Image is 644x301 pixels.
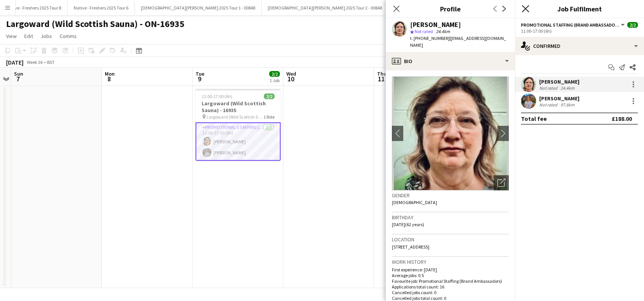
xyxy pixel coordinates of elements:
span: Sun [14,70,23,77]
app-job-card: 11:00-17:00 (6h)2/2Largoward (Wild Scottish Sauna) - 16935 Largoward (Wild Scottish Sauna) -16935... [196,89,281,161]
span: 8 [104,74,115,83]
span: View [6,33,17,40]
div: 11:00-17:00 (6h) [521,28,638,34]
div: [PERSON_NAME] [539,78,579,85]
h3: Birthday [392,214,509,221]
h1: Largoward (Wild Scottish Sauna) - ON-16935 [6,18,185,30]
span: t. [PHONE_NUMBER] [410,35,450,41]
button: [DEMOGRAPHIC_DATA][PERSON_NAME] 2025 Tour 2 - 00848 [262,0,388,15]
p: Average jobs: 0.5 [392,272,509,278]
div: Confirmed [515,37,644,55]
span: 11 [376,74,387,83]
span: 2/2 [627,22,638,28]
img: Crew avatar or photo [392,76,509,190]
div: [PERSON_NAME] [410,21,461,28]
span: Edit [24,33,33,40]
p: First experience: [DATE] [392,267,509,272]
p: Cancelled jobs count: 0 [392,290,509,295]
span: Wed [286,70,296,77]
h3: Location [392,236,509,243]
span: 11:00-17:00 (6h) [202,93,232,99]
span: 2/2 [264,93,275,99]
span: Not rated [415,29,433,34]
div: [DATE] [6,59,24,66]
h3: Profile [386,4,515,14]
div: 24.4km [559,85,576,91]
span: 1 Role [264,114,275,120]
span: 9 [194,74,204,83]
div: Total fee [521,115,547,122]
div: Bio [386,52,515,70]
span: | [EMAIL_ADDRESS][DOMAIN_NAME] [410,35,506,48]
button: Native - Freshers 2025 Tour 8 [0,0,68,15]
div: BST [47,59,55,65]
div: 1 Job [270,78,279,83]
span: Mon [105,70,115,77]
p: Favourite job: Promotional Staffing (Brand Ambassadors) [392,278,509,284]
span: Promotional Staffing (Brand Ambassadors) [521,22,620,28]
span: [STREET_ADDRESS] [392,244,429,250]
span: Jobs [41,33,52,40]
span: Week 36 [25,59,44,65]
app-card-role: Promotional Staffing (Brand Ambassadors)2/211:00-17:00 (6h)[PERSON_NAME][PERSON_NAME] [196,122,281,161]
span: 2/2 [269,71,280,77]
div: Not rated [539,102,559,108]
h3: Work history [392,258,509,265]
h3: Largoward (Wild Scottish Sauna) - 16935 [196,100,281,114]
button: [DEMOGRAPHIC_DATA][PERSON_NAME] 2025 Tour 1 - 00848 [135,0,262,15]
div: £188.00 [612,115,632,122]
span: Thu [377,70,387,77]
a: Jobs [38,31,55,41]
a: View [3,31,20,41]
button: Native - Freshers 2025 Tour 6 [68,0,135,15]
div: [PERSON_NAME] [539,95,579,102]
h3: Job Fulfilment [515,4,644,14]
span: Comms [60,33,77,40]
span: Largoward (Wild Scottish Sauna) -16935 [207,114,264,120]
p: Cancelled jobs total count: 0 [392,295,509,301]
button: Promotional Staffing (Brand Ambassadors) [521,22,626,28]
div: Open photos pop-in [494,175,509,190]
a: Edit [21,31,36,41]
span: [DATE] (62 years) [392,222,424,227]
span: 10 [285,74,296,83]
span: 24.4km [434,29,451,34]
span: Tue [196,70,204,77]
h3: Gender [392,192,509,199]
a: Comms [57,31,80,41]
span: 7 [13,74,23,83]
div: Not rated [539,85,559,91]
div: 97.8km [559,102,576,108]
p: Applications total count: 16 [392,284,509,290]
span: [DEMOGRAPHIC_DATA] [392,200,437,205]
